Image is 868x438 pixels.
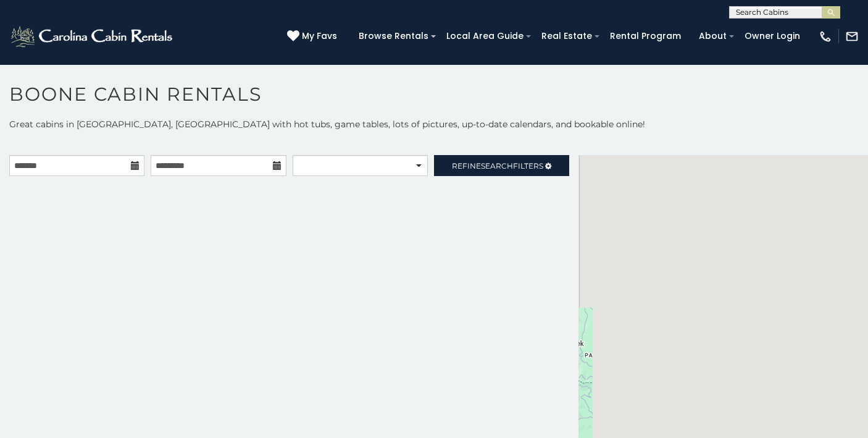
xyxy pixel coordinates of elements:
span: Refine Filters [452,161,543,171]
a: RefineSearchFilters [434,155,569,176]
a: Owner Login [738,27,806,46]
a: Real Estate [535,27,598,46]
img: White-1-2.png [9,24,176,49]
img: phone-regular-white.png [819,30,832,43]
a: Local Area Guide [440,27,530,46]
span: Search [481,161,513,171]
a: Browse Rentals [353,27,435,46]
a: My Favs [287,30,340,43]
a: About [693,27,733,46]
a: Rental Program [604,27,687,46]
span: My Favs [302,30,337,43]
img: mail-regular-white.png [845,30,859,43]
